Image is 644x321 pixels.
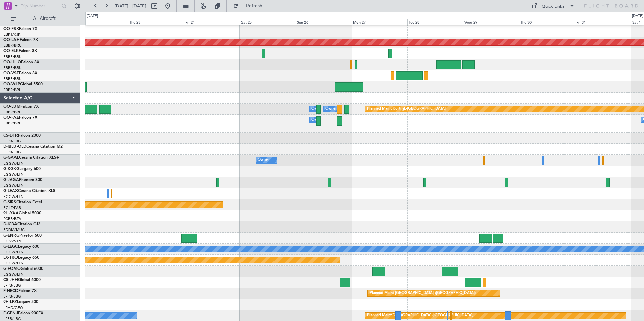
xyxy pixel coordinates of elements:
[258,155,269,165] div: Owner
[296,19,352,25] div: Sun 26
[3,54,22,59] a: EBBR/BRU
[3,65,22,70] a: EBBR/BRU
[3,245,39,249] a: G-LEGCLegacy 600
[3,60,21,64] span: OO-HHO
[3,245,18,249] span: G-LEGC
[3,200,42,204] a: G-SIRSCitation Excel
[3,311,18,315] span: F-GPNJ
[3,82,43,86] a: OO-WLPGlobal 5500
[3,272,24,277] a: EGGW/LTN
[463,19,519,25] div: Wed 29
[3,172,24,177] a: EGGW/LTN
[240,19,296,25] div: Sat 25
[3,289,18,293] span: F-HECD
[3,38,38,42] a: OO-LAHFalcon 7X
[3,256,18,260] span: LX-TRO
[3,216,21,221] a: FCBB/BZV
[3,49,37,53] a: OO-ELKFalcon 8X
[311,104,357,114] div: Owner Melsbroek Air Base
[3,32,20,37] a: EBKT/KJK
[407,19,463,25] div: Tue 28
[230,1,270,11] button: Refresh
[3,134,41,138] a: CS-DTRFalcon 2000
[3,167,41,171] a: G-KGKGLegacy 600
[3,145,63,149] a: D-IBLU-OLDCessna Citation M2
[3,134,18,138] span: CS-DTR
[3,200,16,204] span: G-SIRS
[3,234,19,238] span: G-ENRG
[3,105,20,109] span: OO-LUM
[184,19,240,25] div: Fri 24
[3,145,26,149] span: D-IBLU-OLD
[3,27,37,31] a: OO-FSXFalcon 7X
[311,115,357,125] div: Owner Melsbroek Air Base
[3,194,24,199] a: EGGW/LTN
[3,211,41,215] a: 9H-YAAGlobal 5000
[369,288,476,298] div: Planned Maint [GEOGRAPHIC_DATA] ([GEOGRAPHIC_DATA])
[87,13,98,19] div: [DATE]
[3,110,22,115] a: EBBR/BRU
[3,294,21,299] a: LFPB/LBG
[367,311,473,321] div: Planned Maint [GEOGRAPHIC_DATA] ([GEOGRAPHIC_DATA])
[3,222,17,226] span: D-ICBA
[3,300,38,304] a: 9H-LPZLegacy 500
[3,161,24,166] a: EGGW/LTN
[3,105,39,109] a: OO-LUMFalcon 7X
[3,116,37,120] a: OO-FAEFalcon 7X
[3,178,19,182] span: G-JAGA
[367,104,446,114] div: Planned Maint Kortrijk-[GEOGRAPHIC_DATA]
[3,82,20,86] span: OO-WLP
[3,256,39,260] a: LX-TROLegacy 650
[3,116,19,120] span: OO-FAE
[3,205,21,210] a: EGLF/FAB
[325,104,371,114] div: Owner Melsbroek Air Base
[3,156,59,160] a: G-GAALCessna Citation XLS+
[3,261,24,266] a: EGGW/LTN
[3,139,21,144] a: LFPB/LBG
[542,3,565,10] div: Quick Links
[3,167,19,171] span: G-KGKG
[3,227,25,233] a: EDDM/MUC
[115,3,146,9] span: [DATE] - [DATE]
[3,250,24,255] a: EGGW/LTN
[519,19,575,25] div: Thu 30
[3,283,21,288] a: LFPB/LBG
[3,71,37,75] a: OO-VSFFalcon 8X
[3,156,19,160] span: G-GAAL
[3,267,43,271] a: G-FOMOGlobal 6000
[632,13,643,19] div: [DATE]
[3,60,39,64] a: OO-HHOFalcon 8X
[3,87,22,93] a: EBBR/BRU
[575,19,631,25] div: Fri 31
[3,183,24,188] a: EGGW/LTN
[3,222,40,226] a: D-ICBACitation CJ2
[21,1,59,11] input: Trip Number
[3,150,21,155] a: LFPB/LBG
[7,13,73,24] button: All Aircraft
[3,27,19,31] span: OO-FSX
[3,305,23,310] a: LFMD/CEQ
[528,1,578,11] button: Quick Links
[3,43,22,48] a: EBBR/BRU
[3,300,17,304] span: 9H-LPZ
[3,278,41,282] a: CS-JHHGlobal 6000
[352,19,408,25] div: Mon 27
[3,189,55,193] a: G-LEAXCessna Citation XLS
[3,49,19,53] span: OO-ELK
[3,76,22,81] a: EBBR/BRU
[3,311,43,315] a: F-GPNJFalcon 900EX
[3,211,19,215] span: 9H-YAA
[3,178,42,182] a: G-JAGAPhenom 300
[72,19,128,25] div: Wed 22
[3,278,18,282] span: CS-JHH
[18,16,71,21] span: All Aircraft
[3,121,22,126] a: EBBR/BRU
[240,4,268,8] span: Refresh
[3,71,19,75] span: OO-VSF
[128,19,184,25] div: Thu 23
[3,189,18,193] span: G-LEAX
[3,289,37,293] a: F-HECDFalcon 7X
[3,38,20,42] span: OO-LAH
[3,267,21,271] span: G-FOMO
[3,234,42,238] a: G-ENRGPraetor 600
